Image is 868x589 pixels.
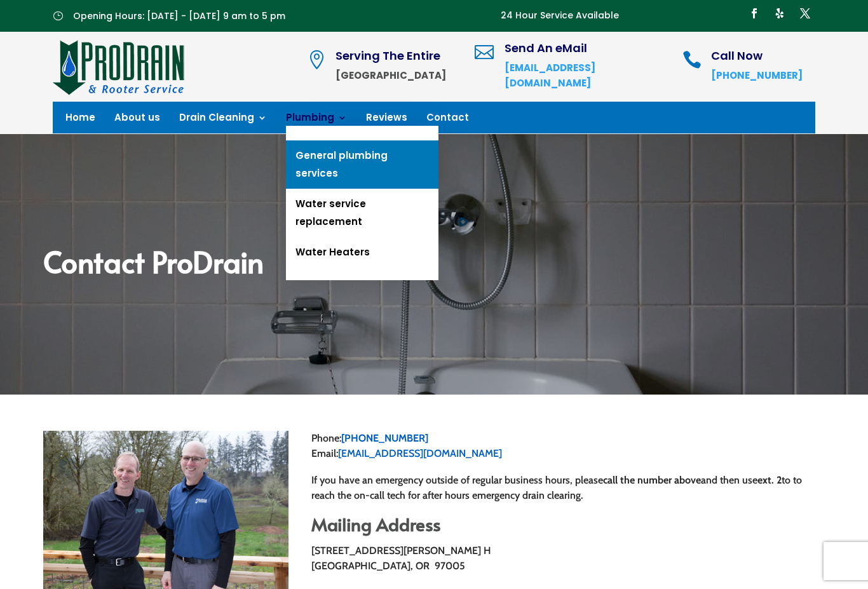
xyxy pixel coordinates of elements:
a: General plumbing services [286,140,438,189]
a: Drain Cleaning [179,113,267,127]
a: Follow on Facebook [744,3,764,24]
span: Send An eMail [505,40,587,56]
h2: Contact ProDrain [43,247,824,282]
span: Phone: [311,432,341,444]
span: Opening Hours: [DATE] - [DATE] 9 am to 5 pm [73,10,285,22]
a: Home [65,113,95,127]
a: About us [114,113,160,127]
span: Email: [311,447,338,459]
a: Follow on X [795,3,815,24]
a: Contact [426,113,469,127]
span: [GEOGRAPHIC_DATA], OR 97005 [311,560,465,572]
a: [EMAIL_ADDRESS][DOMAIN_NAME] [505,61,595,90]
p: 24 Hour Service Available [501,8,619,24]
span: If you have an emergency outside of regular business hours, please [311,474,603,486]
img: site-logo-100h [53,38,186,95]
a: Reviews [366,113,407,127]
h2: Mailing Address [311,515,824,539]
strong: [GEOGRAPHIC_DATA] [336,69,446,82]
strong: call the number above [603,474,701,486]
a: [EMAIL_ADDRESS][DOMAIN_NAME] [338,447,502,459]
span: and then use [701,474,757,486]
span:  [307,50,326,69]
a: Follow on Yelp [770,3,790,24]
span: Serving The Entire [336,48,440,64]
span:  [682,50,702,69]
a: [PHONE_NUMBER] [341,432,428,444]
a: [PHONE_NUMBER] [711,69,803,82]
span: [STREET_ADDRESS][PERSON_NAME] H [311,545,491,557]
span: } [53,11,63,20]
span:  [475,43,494,62]
a: Water service replacement [286,189,438,237]
span: Call Now [711,48,763,64]
strong: ext. 2 [757,474,782,486]
a: Plumbing [286,113,347,127]
a: Water Heaters [286,237,438,267]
